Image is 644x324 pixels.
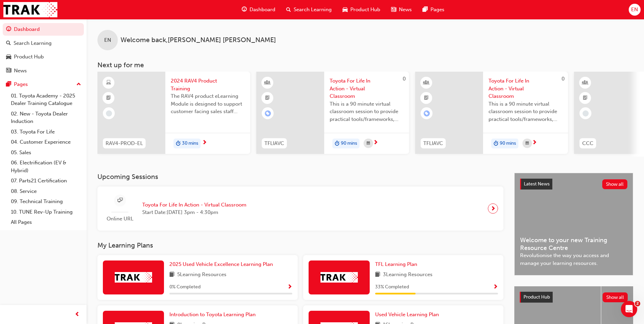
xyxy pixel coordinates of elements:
div: News [14,67,27,75]
a: 06. Electrification (EV & Hybrid) [8,158,84,176]
span: Product Hub [523,294,550,300]
span: 33 % Completed [375,283,409,291]
span: News [399,6,412,14]
span: Used Vehicle Learning Plan [375,311,439,318]
a: guage-iconDashboard [236,3,281,17]
span: Toyota For Life In Action - Virtual Classroom [142,201,246,209]
span: Toyota For Life In Action - Virtual Classroom [330,77,404,100]
span: guage-icon [6,26,11,33]
span: booktick-icon [583,94,588,103]
span: next-icon [202,140,207,146]
h3: My Learning Plans [97,241,503,249]
iframe: Intercom live chat [621,301,637,317]
button: Pages [3,78,84,91]
a: TFL Learning Plan [375,260,420,268]
span: pages-icon [423,5,428,14]
span: Welcome to your new Training Resource Centre [520,236,627,252]
span: Latest News [524,181,550,187]
span: news-icon [391,5,396,14]
span: 0 [403,76,406,82]
span: next-icon [491,204,496,213]
a: RAV4-PROD-EL2024 RAV4 Product TrainingThe RAV4 product eLearning Module is designed to support cu... [97,72,250,154]
button: EN [629,4,641,16]
span: Toyota For Life In Action - Virtual Classroom [489,77,563,100]
span: 5 Learning Resources [177,271,226,279]
span: booktick-icon [424,94,429,103]
span: 0 % Completed [169,283,201,291]
span: booktick-icon [106,94,111,103]
span: This is a 90 minute virtual classroom session to provide practical tools/frameworks, behaviours a... [489,100,563,123]
span: 90 mins [341,140,357,147]
span: duration-icon [494,139,498,148]
span: learningResourceType_INSTRUCTOR_LED-icon [424,78,429,87]
span: learningRecordVerb_ENROLL-icon [265,110,271,116]
span: next-icon [373,140,378,146]
span: book-icon [169,271,174,279]
span: RAV4-PROD-EL [106,140,143,147]
span: search-icon [286,5,291,14]
img: Trak [3,2,57,17]
a: Latest NewsShow allWelcome to your new Training Resource CentreRevolutionise the way you access a... [514,173,633,275]
a: Dashboard [3,23,84,36]
button: Show Progress [493,283,498,291]
a: search-iconSearch Learning [281,3,337,17]
span: Introduction to Toyota Learning Plan [169,311,256,318]
span: learningRecordVerb_NONE-icon [106,110,112,116]
a: 10. TUNE Rev-Up Training [8,207,84,217]
img: Trak [115,272,152,283]
button: Show all [602,179,628,189]
span: car-icon [343,5,348,14]
span: search-icon [6,40,11,47]
a: Latest NewsShow all [520,179,627,190]
a: 0TFLIAVCToyota For Life In Action - Virtual ClassroomThis is a 90 minute virtual classroom sessio... [415,72,568,154]
span: up-icon [76,80,81,89]
span: learningResourceType_INSTRUCTOR_LED-icon [583,78,588,87]
span: booktick-icon [265,94,270,103]
div: Pages [14,80,28,88]
span: Search Learning [294,6,332,14]
span: duration-icon [335,139,339,148]
span: TFLIAVC [264,140,284,147]
a: Product HubShow all [520,292,628,303]
span: TFLIAVC [423,140,443,147]
span: 2025 Used Vehicle Excellence Learning Plan [169,261,273,267]
a: 04. Customer Experience [8,137,84,147]
span: 30 mins [182,140,198,147]
span: learningRecordVerb_NONE-icon [583,110,589,116]
span: 2024 RAV4 Product Training [171,77,245,92]
a: 2025 Used Vehicle Excellence Learning Plan [169,260,276,268]
div: Product Hub [14,53,44,61]
span: calendar-icon [367,139,370,148]
span: pages-icon [6,82,11,88]
span: EN [104,36,111,44]
a: pages-iconPages [417,3,450,17]
span: sessionType_ONLINE_URL-icon [117,196,123,205]
button: Show all [603,292,628,302]
span: learningRecordVerb_ENROLL-icon [424,110,430,116]
span: Start Date: [DATE] 3pm - 4:30pm [142,209,246,216]
span: This is a 90 minute virtual classroom session to provide practical tools/frameworks, behaviours a... [330,100,404,123]
a: All Pages [8,217,84,228]
span: Show Progress [493,284,498,290]
span: book-icon [375,271,380,279]
a: Product Hub [3,51,84,63]
a: 07. Parts21 Certification [8,176,84,186]
span: learningResourceType_INSTRUCTOR_LED-icon [265,78,270,87]
a: Used Vehicle Learning Plan [375,311,442,319]
span: car-icon [6,54,11,60]
span: Pages [430,6,444,14]
span: TFL Learning Plan [375,261,417,267]
span: EN [631,6,638,14]
span: prev-icon [75,310,80,319]
span: CCC [582,140,593,147]
span: duration-icon [176,139,181,148]
span: 0 [562,76,565,82]
a: car-iconProduct Hub [337,3,386,17]
span: The RAV4 product eLearning Module is designed to support customer facing sales staff with introdu... [171,92,245,115]
div: Search Learning [14,39,52,47]
span: Welcome back , [PERSON_NAME] [PERSON_NAME] [121,36,276,44]
img: Trak [320,272,358,283]
h3: Next up for me [87,61,644,69]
